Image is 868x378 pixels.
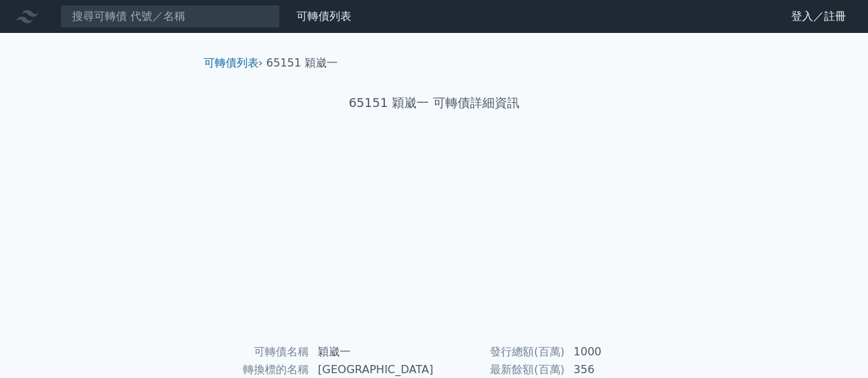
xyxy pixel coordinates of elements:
input: 搜尋可轉債 代號／名稱 [60,5,280,28]
a: 可轉債列表 [296,10,351,23]
td: 發行總額(百萬) [434,343,565,361]
li: 65151 穎崴一 [266,55,338,71]
a: 可轉債列表 [204,56,259,69]
td: 1000 [565,343,659,361]
td: 可轉債名稱 [209,343,310,361]
h1: 65151 穎崴一 可轉債詳細資訊 [193,93,676,113]
li: › [204,55,263,71]
td: 穎崴一 [309,343,434,361]
a: 登入／註冊 [780,5,857,27]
